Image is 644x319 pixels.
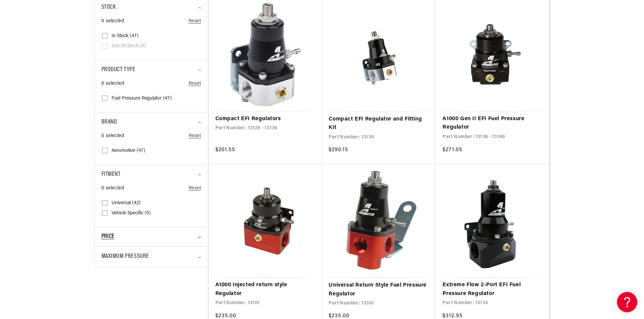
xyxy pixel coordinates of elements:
[101,247,201,267] summary: Maximum Pressure (0 selected)
[443,281,543,298] a: Extreme Flow 2-Port EFI Fuel Pressure Regulator
[189,132,201,140] a: Reset
[101,3,116,12] span: Stock
[215,115,315,124] a: Compact EFI Regulators
[112,200,141,206] span: Universal (42)
[101,117,117,127] span: Brand
[101,112,201,132] summary: Brand (0 selected)
[329,115,429,132] a: Compact EFI Regulator and Fitting Kit
[101,165,201,185] summary: Fitment (0 selected)
[443,115,543,132] a: A1000 Gen II EFI Fuel Pressure Regulator
[329,281,429,298] a: Universal Return Style Fuel Pressure Regulator
[101,227,201,246] summary: Price
[101,80,124,87] span: 0 selected
[215,281,315,298] a: A1000 Injected return style Regulator
[101,232,115,241] span: Price
[101,170,121,180] span: Fitment
[101,60,201,80] summary: Product type (0 selected)
[112,96,172,102] span: Fuel Pressure Regulator (47)
[112,148,145,154] span: Aeromotive (47)
[112,210,151,216] span: Vehicle Specific (5)
[101,185,124,192] span: 0 selected
[189,185,201,192] a: Reset
[112,43,146,49] span: Out of stock (0)
[101,65,136,75] span: Product type
[101,18,124,25] span: 0 selected
[101,252,149,262] span: Maximum Pressure
[101,132,124,140] span: 0 selected
[189,18,201,25] a: Reset
[112,33,139,39] span: In stock (47)
[189,80,201,87] a: Reset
